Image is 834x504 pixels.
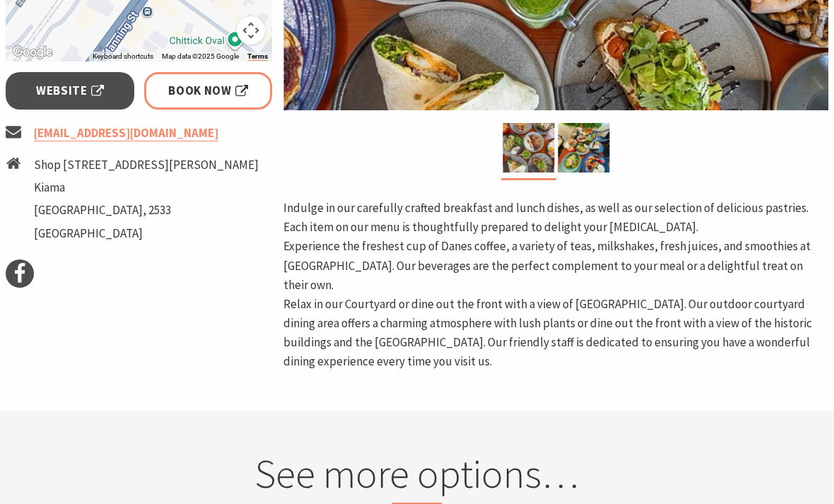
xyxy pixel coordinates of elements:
[34,224,259,243] li: [GEOGRAPHIC_DATA]
[34,125,218,141] a: [EMAIL_ADDRESS][DOMAIN_NAME]
[34,156,259,175] li: Shop [STREET_ADDRESS][PERSON_NAME]
[9,43,56,61] img: Google
[34,201,259,220] li: [GEOGRAPHIC_DATA], 2533
[36,81,104,100] span: Website
[283,295,828,372] p: Relax in our Courtyard or dine out the front with a view of [GEOGRAPHIC_DATA]. Our outdoor courty...
[168,81,248,100] span: Book Now
[162,52,239,60] span: Map data ©2025 Google
[6,72,134,110] a: Website
[9,43,56,61] a: Click to see this area on Google Maps
[34,178,259,197] li: Kiama
[144,72,273,110] a: Book Now
[283,199,828,237] div: Indulge in our carefully crafted breakfast and lunch dishes, as well as our selection of deliciou...
[247,52,268,61] a: Terms
[283,237,828,295] div: Experience the freshest cup of Danes coffee, a variety of teas, milkshakes, fresh juices, and smo...
[237,16,265,45] button: Map camera controls
[93,52,153,61] button: Keyboard shortcuts
[152,450,681,504] h2: See more options…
